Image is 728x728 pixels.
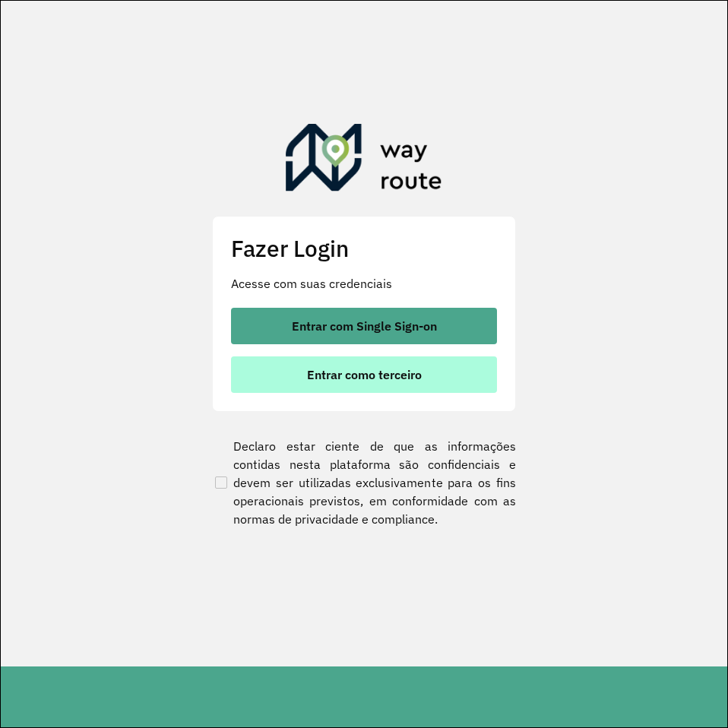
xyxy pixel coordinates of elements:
span: Entrar com Single Sign-on [292,320,437,332]
button: button [231,308,497,344]
p: Acesse com suas credenciais [231,274,497,293]
img: Roteirizador AmbevTech [286,124,442,197]
button: button [231,356,497,393]
span: Entrar como terceiro [307,369,422,381]
label: Declaro estar ciente de que as informações contidas nesta plataforma são confidenciais e devem se... [212,437,516,528]
h2: Fazer Login [231,235,497,262]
